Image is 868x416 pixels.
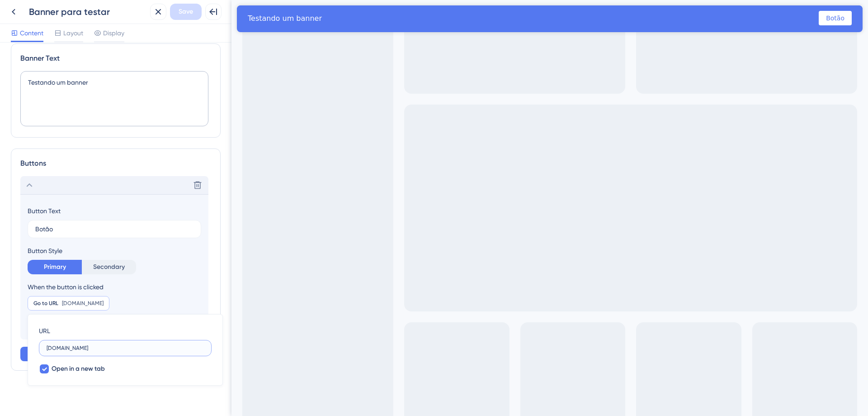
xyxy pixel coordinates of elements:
[28,206,61,216] div: Button Text
[35,224,193,234] input: Type the value
[63,28,83,38] span: Layout
[20,53,211,64] div: Banner Text
[11,9,85,17] span: Testando um banner
[29,5,146,18] div: Banner para testar
[170,4,202,20] button: Save
[103,28,124,38] span: Display
[179,6,193,17] span: Save
[20,28,43,38] span: Content
[582,5,615,20] button: Botão
[52,363,105,374] span: Open in a new tab
[20,71,208,126] textarea: Testando um banner
[5,5,631,32] iframe: UserGuiding Banner
[82,260,136,274] button: Secondary
[62,300,104,307] span: [DOMAIN_NAME]
[28,245,201,256] div: Button Style
[20,347,75,361] button: Add Button
[28,282,201,292] div: When the button is clicked
[20,158,211,169] div: Buttons
[28,260,82,274] button: Primary
[39,325,50,336] div: URL
[47,345,204,351] input: Type your URL here
[33,300,58,307] span: Go to URL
